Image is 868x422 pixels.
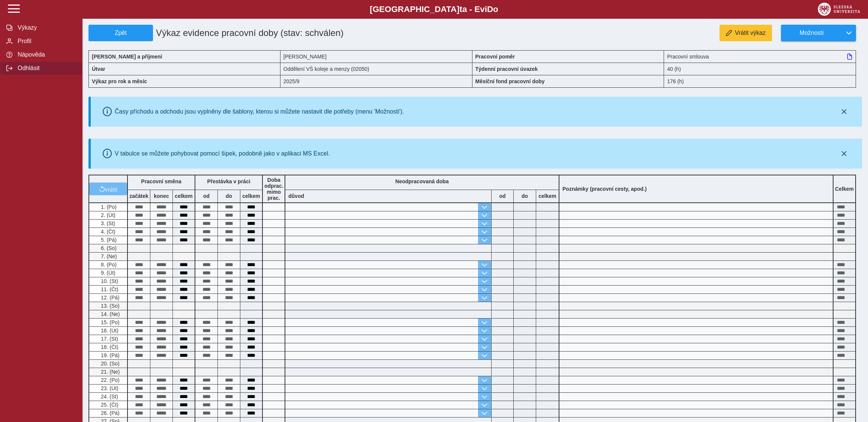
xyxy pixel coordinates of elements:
[395,178,448,184] b: Neodpracovaná doba
[99,352,120,358] span: 19. (Pá)
[99,402,118,408] span: 25. (Čt)
[150,193,172,199] b: konec
[105,186,118,192] span: vrátit
[475,54,515,60] b: Pracovní poměr
[787,30,836,36] span: Možnosti
[475,66,538,72] b: Týdenní pracovní úvazek
[115,150,330,157] div: V tabulce se můžete pohybovat pomocí šipek, podobně jako v aplikaci MS Excel.
[141,178,181,184] b: Pracovní směna
[92,66,105,72] b: Útvar
[92,30,150,36] span: Zpět
[288,193,304,199] b: důvod
[99,311,120,317] span: 14. (Ne)
[99,212,115,218] span: 2. (Út)
[88,25,153,41] button: Zpět
[153,25,411,41] h1: Výkaz evidence pracovní doby (stav: schválen)
[493,4,498,14] span: o
[475,78,545,84] b: Měsíční fond pracovní doby
[664,63,856,75] div: 40 (h)
[99,394,118,400] span: 24. (St)
[99,237,117,243] span: 5. (Pá)
[99,361,120,367] span: 20. (So)
[99,245,117,251] span: 6. (So)
[559,186,650,192] b: Poznámky (pracovní cesty, apod.)
[99,262,117,268] span: 8. (Po)
[99,278,118,284] span: 10. (St)
[514,193,536,199] b: do
[15,65,76,72] span: Odhlásit
[99,204,117,210] span: 1. (Po)
[280,50,472,63] div: [PERSON_NAME]
[818,3,860,16] img: logo_web_su.png
[99,369,120,375] span: 21. (Ne)
[664,75,856,88] div: 176 (h)
[492,193,513,199] b: od
[15,51,76,58] span: Nápověda
[22,4,846,14] b: [GEOGRAPHIC_DATA] a - Evi
[720,25,772,41] button: Vrátit výkaz
[92,54,162,60] b: [PERSON_NAME] a příjmení
[99,270,115,276] span: 9. (Út)
[207,178,250,184] b: Přestávka v práci
[487,4,493,14] span: D
[99,286,118,292] span: 11. (Čt)
[15,38,76,45] span: Profil
[835,186,854,192] b: Celkem
[459,4,462,14] span: t
[92,78,147,84] b: Výkaz pro rok a měsíc
[99,253,117,259] span: 7. (Ne)
[99,220,115,226] span: 3. (St)
[128,193,150,199] b: začátek
[99,303,120,309] span: 13. (So)
[99,410,120,416] span: 26. (Pá)
[115,108,404,115] div: Časy příchodu a odchodu jsou vyplněny dle šablony, kterou si můžete nastavit dle potřeby (menu 'M...
[173,193,195,199] b: celkem
[99,295,120,301] span: 12. (Pá)
[264,177,283,201] b: Doba odprac. mimo prac.
[240,193,262,199] b: celkem
[89,183,127,195] button: vrátit
[536,193,559,199] b: celkem
[99,336,118,342] span: 17. (St)
[99,328,118,334] span: 16. (Út)
[99,385,118,391] span: 23. (Út)
[99,344,118,350] span: 18. (Čt)
[280,75,472,88] div: 2025/9
[781,25,842,41] button: Možnosti
[99,377,120,383] span: 22. (Po)
[735,30,766,36] span: Vrátit výkaz
[280,63,472,75] div: Oddělení VŠ koleje a menzy (02050)
[195,193,217,199] b: od
[664,50,856,63] div: Pracovní smlouva
[99,319,120,325] span: 15. (Po)
[99,229,115,235] span: 4. (Čt)
[15,24,76,31] span: Výkazy
[218,193,240,199] b: do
